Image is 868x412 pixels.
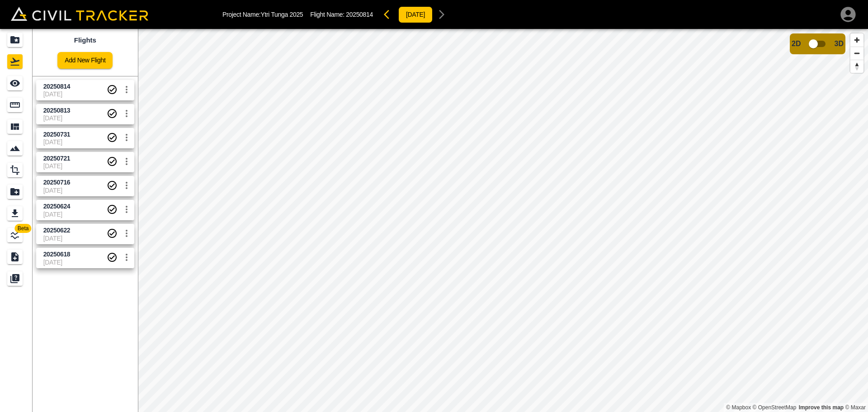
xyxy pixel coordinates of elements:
[850,33,863,47] button: Zoom in
[753,404,797,411] a: OpenStreetMap
[222,11,303,18] p: Project Name: Ytri Tunga 2025
[310,11,373,18] p: Flight Name:
[850,47,863,60] button: Zoom out
[11,7,148,21] img: Civil Tracker
[835,40,844,48] span: 3D
[726,404,751,411] a: Mapbox
[845,404,866,411] a: Maxar
[398,6,433,23] button: [DATE]
[850,60,863,73] button: Reset bearing to north
[792,40,801,48] span: 2D
[138,29,868,412] canvas: Map
[346,11,373,18] span: 20250814
[799,404,844,411] a: Map feedback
